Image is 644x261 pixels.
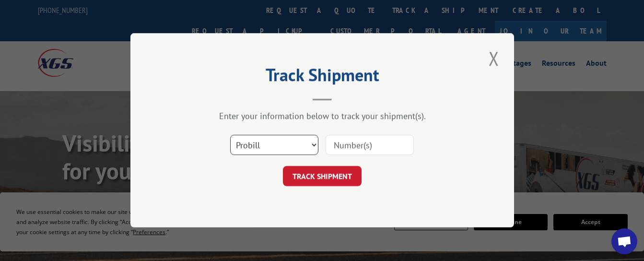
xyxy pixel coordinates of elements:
[486,45,502,71] button: Close modal
[326,135,414,155] input: Number(s)
[178,68,466,86] h2: Track Shipment
[611,228,637,254] a: Open chat
[178,111,466,122] div: Enter your information below to track your shipment(s).
[283,166,362,187] button: TRACK SHIPMENT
